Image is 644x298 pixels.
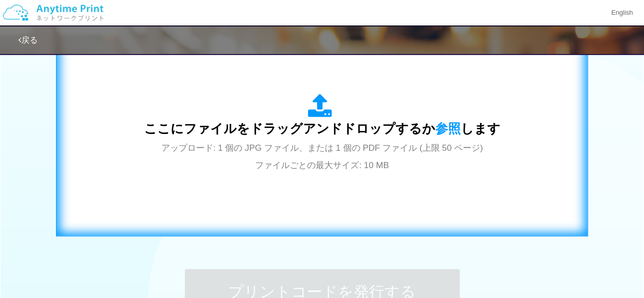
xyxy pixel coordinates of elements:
a: 戻る [18,36,38,44]
span: ここにファイルをドラッグアンドドロップするか します [144,121,500,136]
span: 参照 [435,121,461,136]
span: アップロード: 1 個の JPG ファイル、または 1 個の PDF ファイル (上限 50 ページ) ファイルごとの最大サイズ: 10 MB [161,143,483,170]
